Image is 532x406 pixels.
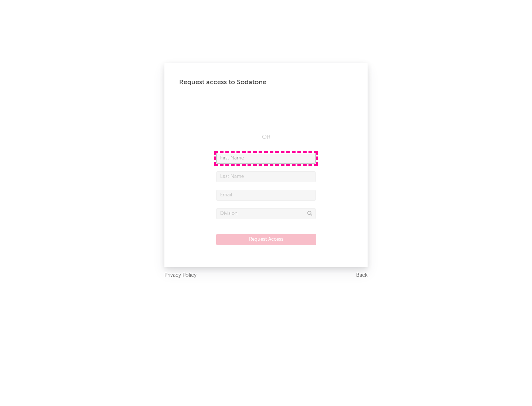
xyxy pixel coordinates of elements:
[216,133,316,142] div: OR
[164,271,197,280] a: Privacy Policy
[216,171,316,182] input: Last Name
[216,234,316,245] button: Request Access
[216,208,316,219] input: Division
[216,153,316,164] input: First Name
[179,78,353,87] div: Request access to Sodatone
[356,271,368,280] a: Back
[216,190,316,201] input: Email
